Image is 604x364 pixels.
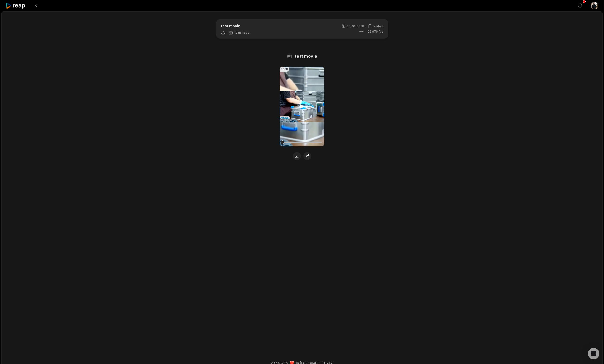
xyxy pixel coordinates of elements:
[234,31,249,35] span: 10 min ago
[295,53,317,60] span: test movie
[379,30,383,33] span: fps
[347,24,364,28] span: 00:00 - 00:18
[588,348,599,359] div: Open Intercom Messenger
[287,53,292,60] span: # 1
[368,29,383,34] span: 23.976
[221,23,249,29] p: test movie
[280,67,324,146] video: Your browser does not support mp4 format.
[373,24,383,28] span: Portrait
